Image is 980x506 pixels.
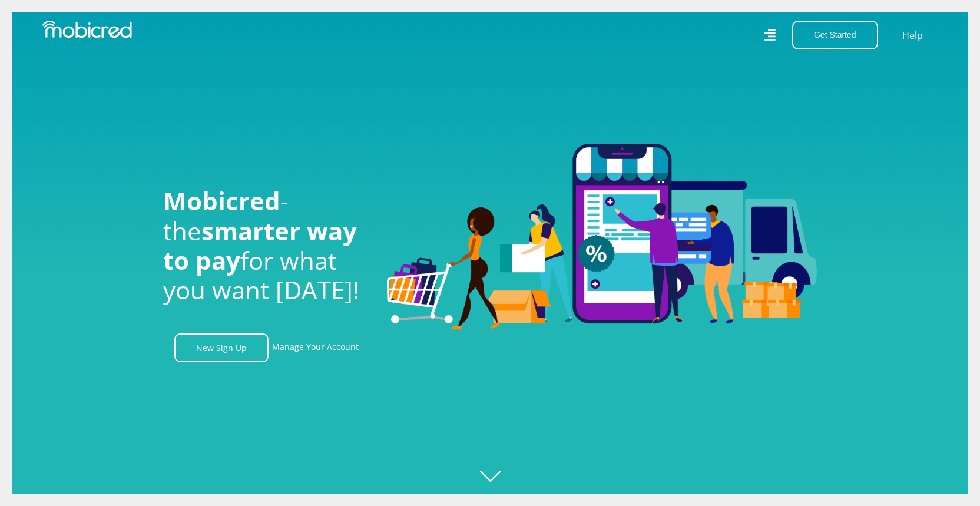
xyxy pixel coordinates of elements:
img: Mobicred [42,21,132,38]
a: Help [902,28,923,43]
span: Mobicred [163,184,280,217]
a: New Sign Up [174,333,269,362]
span: smarter way to pay [163,214,357,277]
h1: - the for what you want [DATE]! [163,186,369,305]
img: Welcome to Mobicred [387,144,817,330]
a: Manage Your Account [272,333,359,362]
button: Get Started [792,21,878,49]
